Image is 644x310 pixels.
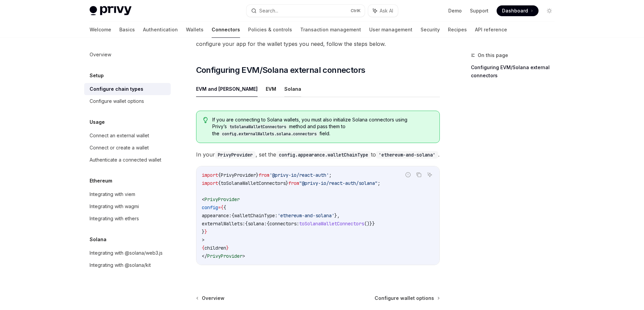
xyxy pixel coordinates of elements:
span: children [205,245,226,251]
code: PrivyProvider [215,151,256,159]
a: Recipes [448,22,467,38]
span: In your , set the to . [196,150,440,159]
a: Authenticate a connected wallet [84,154,171,166]
span: connectors: [269,221,299,227]
a: Configure chain types [84,83,171,95]
h5: Setup [90,72,104,80]
div: Integrating with wagmi [90,202,139,210]
a: Support [470,7,488,14]
span: < [202,196,205,202]
span: toSolanaWalletConnectors [221,180,286,186]
a: Integrating with @solana/kit [84,259,171,271]
span: > [242,253,245,259]
a: Configure wallet options [375,295,439,302]
span: from [288,180,299,186]
div: Search... [259,7,278,15]
span: { [218,180,221,186]
a: Demo [448,7,462,14]
a: API reference [475,22,507,38]
span: }, [334,213,340,219]
code: config.externalWallets.solana.connectors [219,131,319,137]
span: { [221,204,223,210]
a: Security [421,22,440,38]
span: { [223,204,226,210]
h5: Ethereum [90,177,112,185]
span: Ask AI [380,7,393,14]
span: externalWallets: [202,221,245,227]
span: } [226,245,229,251]
div: Integrating with ethers [90,215,139,223]
span: import [202,180,218,186]
div: Integrating with @solana/kit [90,261,151,269]
div: Integrating with @solana/web3.js [90,249,163,257]
span: { [232,213,234,219]
span: solana: [248,221,267,227]
a: Configuring EVM/Solana external connectors [471,62,560,81]
svg: Tip [203,117,208,123]
button: Toggle dark mode [544,5,555,16]
span: Configuring EVM/Solana external connectors [196,65,365,76]
span: ()}} [364,221,375,227]
button: Search...CtrlK [246,5,365,17]
button: Solana [284,81,301,97]
span: ; [329,172,332,178]
span: } [205,229,207,235]
span: > [202,237,205,243]
button: Ask AI [425,170,434,179]
a: Connectors [212,22,240,38]
span: ; [378,180,380,186]
span: = [218,204,221,210]
span: Ctrl K [351,8,361,13]
button: EVM and [PERSON_NAME] [196,81,258,97]
a: Authentication [143,22,178,38]
a: Integrating with @solana/web3.js [84,247,171,259]
span: toSolanaWalletConnectors [299,221,364,227]
span: import [202,172,218,178]
a: Basics [119,22,135,38]
code: config.appearance.walletChainType [276,151,371,159]
a: Configure wallet options [84,95,171,107]
a: Overview [197,295,224,302]
a: Welcome [90,22,111,38]
button: EVM [266,81,276,97]
span: '@privy-io/react-auth' [269,172,329,178]
span: Overview [202,295,224,302]
div: Connect an external wallet [90,132,149,140]
span: Privy supports connecting wallets on both EVM networks and Solana to your application. To configu... [196,30,440,49]
span: } [202,229,205,235]
a: Integrating with wagmi [84,200,171,213]
span: { [202,245,205,251]
span: If you are connecting to Solana wallets, you must also initialize Solana connectors using Privy’s... [212,116,432,137]
a: Transaction management [300,22,361,38]
code: toSolanaWalletConnectors [227,123,289,130]
span: { [245,221,248,227]
span: } [286,180,288,186]
code: 'ethereum-and-solana' [376,151,438,159]
span: walletChainType: [234,213,278,219]
a: Connect or create a wallet [84,142,171,154]
span: On this page [478,51,508,59]
a: Integrating with ethers [84,213,171,225]
span: PrivyProvider [207,253,242,259]
span: { [267,221,269,227]
span: PrivyProvider [205,196,240,202]
button: Copy the contents from the code block [414,170,423,179]
div: Connect or create a wallet [90,144,149,152]
a: Wallets [186,22,204,38]
h5: Usage [90,118,105,126]
div: Configure wallet options [90,97,144,105]
a: User management [369,22,412,38]
img: light logo [90,6,132,16]
span: } [256,172,259,178]
span: config [202,204,218,210]
div: Integrating with viem [90,190,135,198]
a: Connect an external wallet [84,130,171,142]
a: Integrating with viem [84,188,171,200]
span: 'ethereum-and-solana' [278,213,334,219]
a: Overview [84,49,171,61]
span: </ [202,253,207,259]
a: Policies & controls [248,22,292,38]
h5: Solana [90,235,106,244]
div: Configure chain types [90,85,143,93]
span: Configure wallet options [375,295,434,302]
